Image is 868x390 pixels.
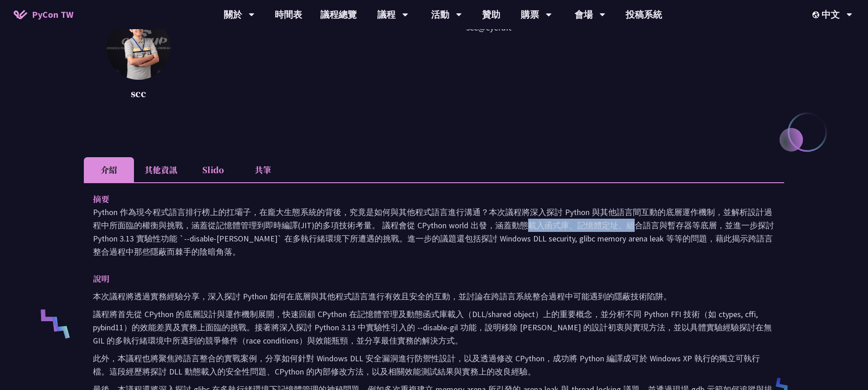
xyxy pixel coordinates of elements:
li: 其他資訊 [134,157,188,182]
a: PyCon TW [5,3,82,26]
p: 說明 [93,272,757,285]
p: 摘要 [93,192,757,205]
img: Home icon of PyCon TW 2025 [14,10,27,19]
li: Slido [188,157,238,182]
img: scc [107,16,170,80]
img: Locale Icon [812,11,822,18]
span: PyCon TW [32,8,73,21]
p: 本次議程將透過實務經驗分享，深入探討 Python 如何在底層與其他程式語言進行有效且安全的互動，並討論在跨語言系統整合過程中可能遇到的隱蔽技術陷阱。 [93,290,775,303]
li: 介紹 [84,157,134,182]
p: 議程將首先從 CPython 的底層設計與運作機制展開，快速回顧 CPython 在記憶體管理及動態函式庫載入（DLL/shared object）上的重要概念，並分析不同 Python FFI... [93,308,775,347]
li: 共筆 [238,157,288,182]
p: scc@cycraft [193,21,784,103]
p: scc [107,87,170,100]
p: Python 作為現今程式語言排行榜上的扛壩子，在龐大生態系統的背後，究竟是如何與其他程式語言進行溝通？本次議程將深入探討 Python 與其他語言間互動的底層運作機制，並解析設計過程中所面臨的... [93,205,775,258]
p: 此外，本議程也將聚焦跨語言整合的實戰案例，分享如何針對 Windows DLL 安全漏洞進行防禦性設計，以及透過修改 CPython，成功將 Python 編譯成可於 Windows XP 執行... [93,352,775,378]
